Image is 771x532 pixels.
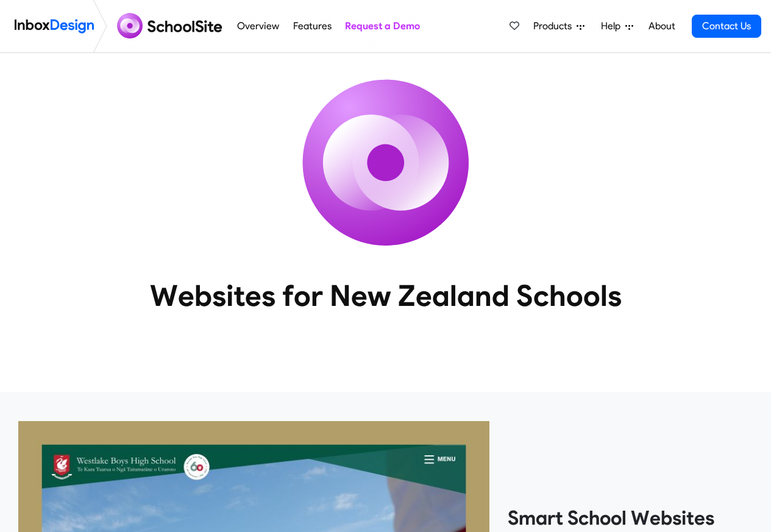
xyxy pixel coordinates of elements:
[341,14,423,38] a: Request a Demo
[290,14,335,38] a: Features
[596,14,638,38] a: Help
[528,14,589,38] a: Products
[601,19,625,34] span: Help
[645,14,678,38] a: About
[96,277,675,314] heading: Websites for New Zealand Schools
[692,15,761,38] a: Contact Us
[533,19,577,34] span: Products
[234,14,283,38] a: Overview
[276,53,496,272] img: icon_schoolsite.svg
[508,506,753,530] heading: Smart School Websites
[112,12,230,41] img: schoolsite logo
